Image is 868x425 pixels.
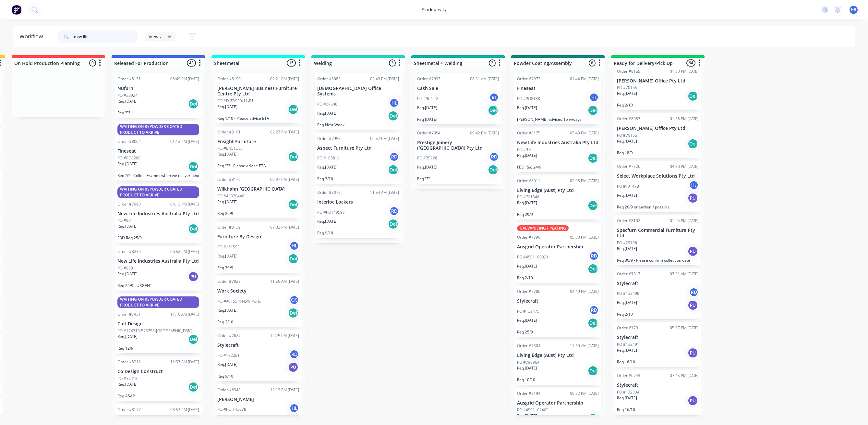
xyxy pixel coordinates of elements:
p: Req 30/9 [217,265,299,270]
p: PO #PO149597 [317,209,345,215]
p: PO #37508 [317,101,337,107]
div: Order #7791 [617,325,640,331]
p: Living Edge (Aust) Pty Ltd [517,353,599,358]
div: Order #817207:37 PM [DATE]Wilkhahn [GEOGRAPHIC_DATA]PO #45379440Req.[DATE]DelReq 29/9 [215,174,302,219]
div: 03:45 PM [DATE] [670,373,699,379]
p: Req. [DATE] [117,271,138,277]
div: Del [688,139,698,149]
p: Req 9/10 [317,231,399,235]
div: 11:50 AM [DATE] [270,279,299,284]
div: 01:44 PM [DATE] [570,76,599,82]
p: Req. [DATE] [617,246,637,252]
input: Search for orders... [74,30,138,43]
div: Order #779105:37 PM [DATE]StylecraftPO #132491Req.[DATE]PUReq 16/10 [614,322,701,367]
p: Req. [DATE] [517,365,537,371]
div: 01:12 PM [DATE] [170,139,199,144]
div: GS [289,295,299,305]
p: Ausgrid Operator Partnership [517,400,599,406]
div: 02:21 PM [DATE] [270,76,299,82]
p: Req ??? [117,110,199,115]
div: 12:19 PM [DATE] [270,387,299,393]
p: Living Edge (Aust) Pty Ltd [517,188,599,193]
p: PO #964 - 2 [417,96,438,102]
p: Req 2/10 [617,103,699,107]
div: 05:22 PM [DATE] [570,391,599,396]
div: Order #819102:23 PM [DATE]Ensight FurniturePO #ENSTOCKReq.[DATE]DelReq ??? - Please advise ETA [215,127,302,171]
div: RD [289,349,299,359]
div: RD [589,251,599,261]
div: Order #8083 [617,116,640,122]
p: PO #70165 [617,85,637,91]
p: PO #132498 [617,291,639,296]
p: PO #37418 [117,376,138,381]
p: [PERSON_NAME] Business Furniture Centre Pty Ltd [217,86,299,97]
p: Req. [DATE] [317,110,337,116]
span: Views [149,33,161,40]
div: Order #8102 [617,218,640,224]
div: Order #813907:02 PM [DATE]Furniture By DesignPO #161595HLReq.[DATE]DelReq 30/9 [215,222,302,273]
div: Order #8212 [117,359,141,365]
p: Req 18/9 [617,150,699,155]
div: Del [588,413,598,424]
div: Order #7990 [117,201,141,207]
p: Req 1/10 - Please advise ETA [217,116,299,121]
p: PO #971 [117,218,133,223]
div: Order #813108:49 PM [DATE]NufurnPO #33924Req.[DATE]DelReq ??? [115,73,202,118]
div: Del [488,105,498,116]
div: PU [288,362,298,372]
p: Interloc Lockers [317,199,399,205]
div: Del [288,199,298,210]
p: Req. [DATE] [517,263,537,269]
p: Req 25/9 [517,330,599,334]
div: 03:49 PM [DATE] [570,130,599,136]
p: [DEMOGRAPHIC_DATA] Office Systems [317,86,399,97]
div: Del [188,334,199,344]
p: Work Society [217,288,299,294]
p: PO #PO-143678 [217,406,246,412]
div: PU [188,271,199,282]
div: Order #7786 [517,289,540,294]
div: productivity [418,5,450,15]
p: Req 20/9 or earlier if possible [617,205,699,209]
p: PO #33924 [117,93,138,98]
p: Req. [DATE] [617,193,637,198]
p: Req. [DATE] [117,98,138,104]
p: Req. [DATE] [617,347,637,353]
p: Req. [DATE] [517,105,537,111]
div: Order #8131 [117,76,141,82]
p: Req. [DATE] [217,253,237,259]
p: Req 16/10 [617,359,699,364]
div: Order #7813 [617,271,640,277]
div: HL [289,241,299,251]
p: [PERSON_NAME] Office Pty Ltd [617,78,699,84]
p: Req. [DATE] [517,318,537,323]
p: Stylecraft [617,281,699,286]
p: Req. [DATE] [217,362,237,368]
p: PO #DK5YSS9-11-R1 [217,98,254,104]
p: PO #A0155-4 NSW Ports [217,298,261,304]
p: PO #ENSTOCK [217,145,243,151]
div: Del [588,264,598,274]
div: Order #7627 [217,333,241,339]
p: New Life Industries Australia Pty Ltd [117,211,199,217]
div: Order #8139 [217,224,241,230]
p: Fineseat [117,148,199,154]
div: PU [688,300,698,310]
div: Order #8079 [317,190,341,195]
div: Order #730411:50 AM [DATE]Living Edge (Aust) Pty LtdPO #790964Req.[DATE]DelReq 10/10 [514,340,601,385]
p: Prestige Joinery ([GEOGRAPHIC_DATA]) Pty Ltd [417,140,499,151]
div: Del [288,254,298,264]
p: PO #790964 [517,359,539,365]
p: PO #29796 [617,240,637,246]
div: 05:33 PM [DATE] [570,234,599,240]
p: Req 29/9 [217,211,299,216]
p: New Life Industries Australia Pty Ltd [117,258,199,264]
p: Req. [DATE] [517,413,537,419]
div: 07:37 PM [DATE] [270,177,299,182]
div: RD [589,305,599,315]
div: HL [689,180,699,190]
div: 02:49 PM [DATE] [370,76,399,82]
div: Del [188,224,199,234]
p: PO #979 [517,147,533,153]
p: Co Design Construct [117,369,199,374]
